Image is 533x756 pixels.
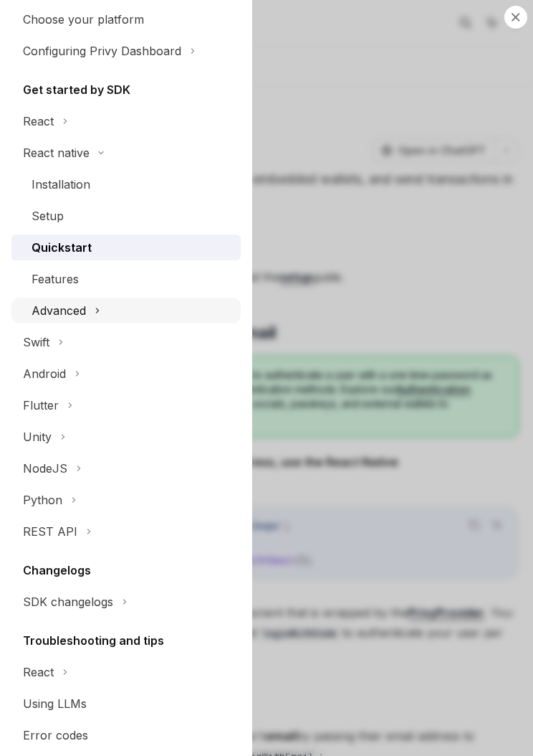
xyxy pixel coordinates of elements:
div: Flutter [23,397,59,414]
div: Android [23,365,66,382]
div: Quickstart [32,239,92,256]
h5: Changelogs [23,562,91,579]
div: Setup [32,207,64,225]
div: React native [23,144,90,161]
div: Features [32,270,79,288]
h5: Troubleshooting and tips [23,632,164,649]
div: Error codes [23,727,88,744]
div: Python [23,491,62,509]
div: SDK changelogs [23,593,113,610]
a: Installation [11,171,241,197]
a: Using LLMs [11,691,241,717]
a: Error codes [11,722,241,748]
a: Choose your platform [11,6,241,32]
div: REST API [23,523,77,540]
div: Configuring Privy Dashboard [23,42,181,60]
h5: Get started by SDK [23,81,130,98]
a: Features [11,266,241,292]
div: Installation [32,176,90,193]
div: React [23,113,54,130]
a: Quickstart [11,235,241,260]
a: Setup [11,203,241,229]
div: Choose your platform [23,11,144,28]
div: NodeJS [23,460,67,477]
div: Unity [23,428,52,445]
div: Advanced [32,302,86,319]
div: Using LLMs [23,695,87,712]
div: React [23,663,54,681]
div: Swift [23,334,49,351]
